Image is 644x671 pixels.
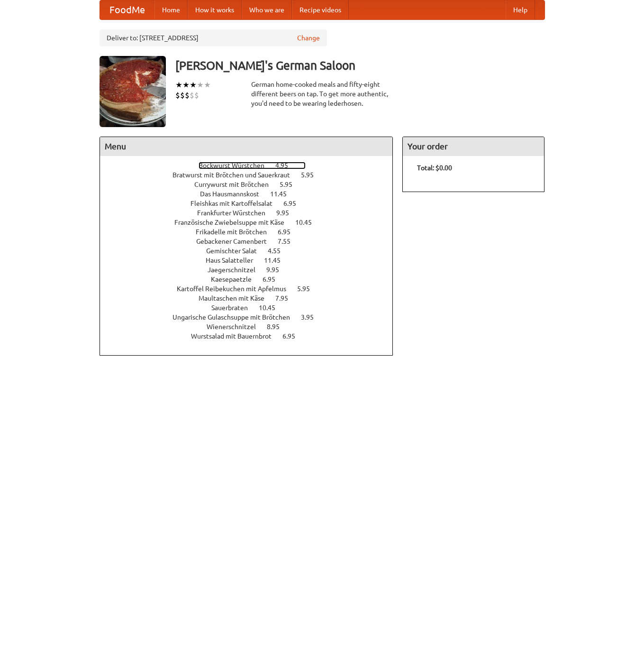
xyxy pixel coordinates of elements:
li: ★ [175,80,182,90]
span: 5.95 [297,285,319,293]
a: Wienerschnitzel 8.95 [207,323,297,331]
a: Maultaschen mit Käse 7.95 [199,294,306,302]
span: Haus Salatteller [206,257,263,264]
span: Gemischter Salat [206,247,266,255]
span: Gebackener Camenbert [196,238,276,245]
a: Ungarische Gulaschsuppe mit Brötchen 3.95 [172,313,331,321]
a: FoodMe [100,0,154,19]
a: Haus Salatteller 11.45 [206,257,298,264]
a: Recipe videos [292,0,349,19]
li: ★ [190,80,197,90]
span: 4.55 [268,247,290,255]
span: 6.95 [283,200,306,207]
a: Home [154,0,188,19]
img: angular.jpg [100,56,166,127]
span: 10.45 [259,304,285,312]
span: Frankfurter Würstchen [197,209,275,217]
li: $ [185,90,190,101]
span: 9.95 [276,209,299,217]
span: 5.95 [280,181,302,188]
span: Currywurst mit Brötchen [194,181,278,188]
span: 8.95 [267,323,289,331]
a: Frankfurter Würstchen 9.95 [197,209,307,217]
a: Gemischter Salat 4.55 [206,247,298,255]
li: ★ [204,80,211,90]
a: Kartoffel Reibekuchen mit Apfelmus 5.95 [177,285,327,293]
a: Frikadelle mit Brötchen 6.95 [196,228,308,236]
span: Französische Zwiebelsuppe mit Käse [174,219,294,226]
span: 4.95 [275,162,298,169]
span: Maultaschen mit Käse [199,294,274,302]
a: Bockwurst Würstchen 4.95 [199,162,306,169]
b: Total: $0.00 [417,164,452,172]
span: 5.95 [301,171,323,179]
span: Frikadelle mit Brötchen [196,228,276,236]
span: 7.55 [278,238,300,245]
h4: Your order [403,137,544,156]
span: Das Hausmannskost [200,190,269,198]
h3: [PERSON_NAME]'s German Saloon [175,56,545,75]
span: 6.95 [282,332,305,340]
a: Fleishkas mit Kartoffelsalat 6.95 [190,200,314,207]
a: Who we are [242,0,292,19]
h4: Menu [100,137,393,156]
a: Das Hausmannskost 11.45 [200,190,304,198]
a: Gebackener Camenbert 7.55 [196,238,308,245]
div: Deliver to: [STREET_ADDRESS] [100,29,327,46]
a: Change [297,33,320,43]
li: $ [194,90,199,101]
span: Wurstsalad mit Bauernbrot [191,332,281,340]
span: 6.95 [263,276,285,283]
a: Help [506,0,535,19]
li: $ [180,90,185,101]
a: Bratwurst mit Brötchen und Sauerkraut 5.95 [172,171,331,179]
a: Sauerbraten 10.45 [211,304,293,312]
span: Jaegerschnitzel [208,266,265,274]
span: 9.95 [266,266,289,274]
span: Kartoffel Reibekuchen mit Apfelmus [177,285,296,293]
a: Kaesepaetzle 6.95 [211,276,293,283]
span: Bockwurst Würstchen [199,162,274,169]
span: 7.95 [275,294,298,302]
span: Ungarische Gulaschsuppe mit Brötchen [172,313,299,321]
a: Currywurst mit Brötchen 5.95 [194,181,310,188]
span: Bratwurst mit Brötchen und Sauerkraut [172,171,299,179]
span: 11.45 [270,190,296,198]
span: Fleishkas mit Kartoffelsalat [190,200,282,207]
div: German home-cooked meals and fifty-eight different beers on tap. To get more authentic, you'd nee... [251,80,393,108]
span: Wienerschnitzel [207,323,265,331]
a: How it works [188,0,242,19]
a: Wurstsalad mit Bauernbrot 6.95 [191,332,313,340]
li: ★ [197,80,204,90]
span: Kaesepaetzle [211,276,261,283]
span: 3.95 [301,313,323,321]
span: 11.45 [264,257,290,264]
li: $ [175,90,180,101]
li: $ [190,90,194,101]
a: Französische Zwiebelsuppe mit Käse 10.45 [174,219,329,226]
a: Jaegerschnitzel 9.95 [208,266,297,274]
span: 10.45 [295,219,321,226]
span: 6.95 [278,228,300,236]
span: Sauerbraten [211,304,257,312]
li: ★ [182,80,190,90]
